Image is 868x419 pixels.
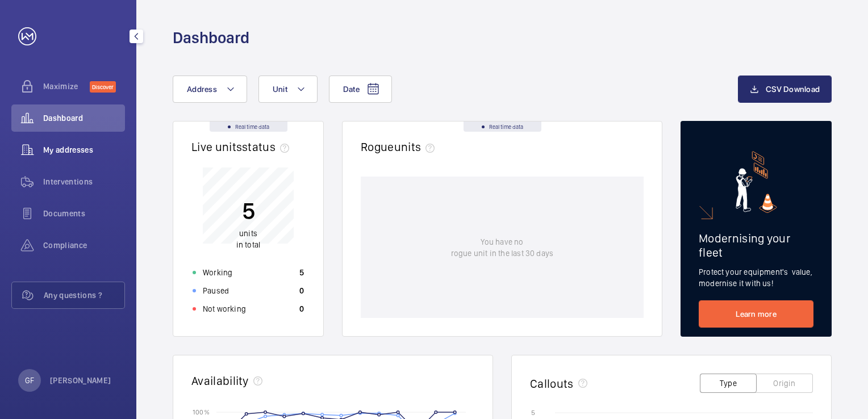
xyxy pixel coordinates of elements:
span: My addresses [43,144,125,156]
h2: Live units [191,140,294,154]
h2: Modernising your fleet [699,231,813,259]
span: Date [343,85,360,94]
p: 5 [299,267,304,278]
p: in total [236,228,260,250]
span: Discover [90,81,116,93]
p: [PERSON_NAME] [50,375,111,386]
p: 0 [299,303,304,315]
div: Real time data [210,121,287,132]
p: You have no rogue unit in the last 30 days [451,236,553,259]
p: Paused [203,285,229,296]
button: Address [173,76,247,103]
span: Documents [43,208,125,219]
button: CSV Download [738,76,832,103]
p: GF [25,375,34,386]
span: Unit [273,85,287,94]
text: 100 % [193,408,210,416]
a: Learn more [699,300,813,328]
h1: Dashboard [173,27,249,48]
button: Origin [756,374,813,393]
h2: Rogue [361,140,439,154]
span: Compliance [43,240,125,251]
p: Working [203,267,232,278]
p: 0 [299,285,304,296]
span: units [239,229,257,238]
text: 5 [531,409,535,417]
span: CSV Download [766,85,820,94]
h2: Availability [191,374,249,388]
span: Dashboard [43,112,125,124]
span: units [394,140,440,154]
button: Unit [258,76,318,103]
span: status [242,140,294,154]
p: 5 [236,196,260,225]
span: Interventions [43,176,125,187]
p: Protect your equipment's value, modernise it with us! [699,266,813,289]
div: Real time data [464,121,541,132]
p: Not working [203,303,246,315]
span: Maximize [43,81,90,92]
button: Date [329,76,392,103]
h2: Callouts [530,376,574,391]
span: Any questions ? [44,290,124,301]
button: Type [700,374,757,393]
img: marketing-card.svg [736,151,777,213]
span: Address [187,85,217,94]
